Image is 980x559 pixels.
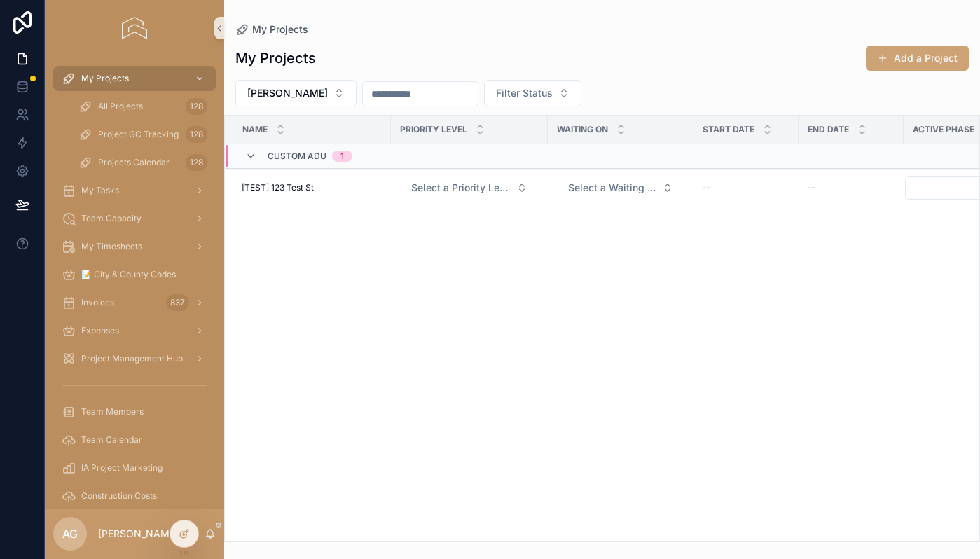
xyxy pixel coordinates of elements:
[53,290,216,315] a: Invoices837
[400,175,539,200] button: Select Button
[70,94,216,119] a: All Projects128
[703,124,754,135] span: Start Date
[81,434,142,446] span: Team Calendar
[186,154,207,171] div: 128
[122,17,146,39] img: App logo
[242,124,268,135] span: Name
[235,80,357,106] button: Select Button
[45,56,224,509] div: scrollable content
[81,462,163,474] span: IA Project Marketing
[400,124,467,135] span: Priority Level
[81,213,142,224] span: Team Capacity
[557,175,684,200] button: Select Button
[81,490,157,502] span: Construction Costs
[807,182,815,193] span: --
[70,150,216,175] a: Projects Calendar128
[484,80,581,106] button: Select Button
[98,527,179,541] p: [PERSON_NAME]
[702,182,790,193] a: --
[411,181,511,195] span: Select a Priority Level
[496,86,553,100] span: Filter Status
[53,399,216,425] a: Team Members
[53,346,216,371] a: Project Management Hub
[81,185,119,196] span: My Tasks
[913,124,974,135] span: Active Phase
[53,178,216,203] a: My Tasks
[235,48,316,68] h1: My Projects
[81,73,129,84] span: My Projects
[53,455,216,481] a: IA Project Marketing
[557,124,608,135] span: Waiting on
[53,427,216,453] a: Team Calendar
[53,262,216,287] a: 📝 City & County Codes
[702,182,710,193] span: --
[556,174,685,201] a: Select Button
[186,98,207,115] div: 128
[81,269,176,280] span: 📝 City & County Codes
[98,157,170,168] span: Projects Calendar
[399,174,539,201] a: Select Button
[53,318,216,343] a: Expenses
[81,325,119,336] span: Expenses
[340,151,344,162] div: 1
[186,126,207,143] div: 128
[70,122,216,147] a: Project GC Tracking128
[81,297,114,308] span: Invoices
[242,182,314,193] span: [TEST] 123 Test St
[568,181,656,195] span: Select a Waiting on
[81,241,142,252] span: My Timesheets
[808,124,849,135] span: End Date
[81,353,183,364] span: Project Management Hub
[242,182,382,193] a: [TEST] 123 Test St
[53,66,216,91] a: My Projects
[53,483,216,509] a: Construction Costs
[235,22,308,36] a: My Projects
[252,22,308,36] span: My Projects
[53,206,216,231] a: Team Capacity
[247,86,328,100] span: [PERSON_NAME]
[98,129,179,140] span: Project GC Tracking
[62,525,78,542] span: AG
[81,406,144,417] span: Team Members
[166,294,189,311] div: 837
[53,234,216,259] a: My Timesheets
[807,182,895,193] a: --
[268,151,326,162] span: Custom ADU
[98,101,143,112] span: All Projects
[866,46,969,71] button: Add a Project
